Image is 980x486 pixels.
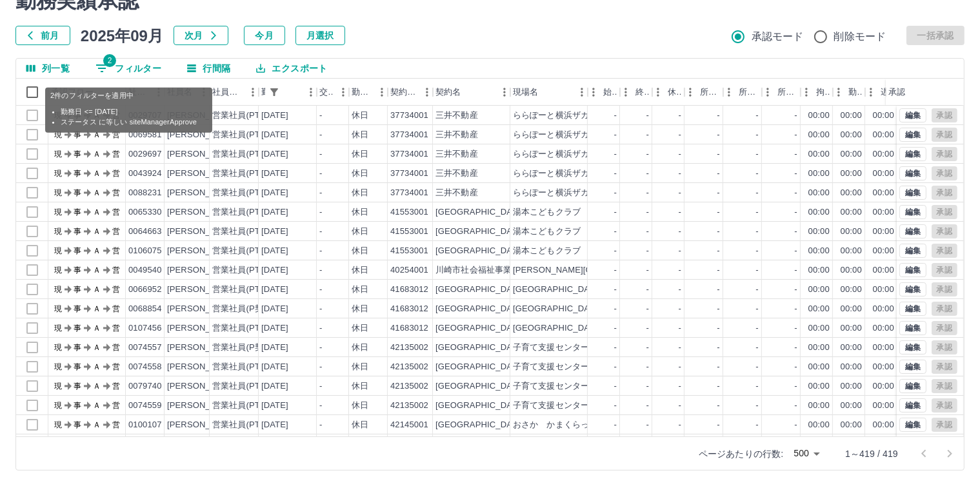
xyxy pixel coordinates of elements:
[435,245,525,257] div: [GEOGRAPHIC_DATA]
[54,208,62,217] text: 現
[128,226,162,238] div: 0064663
[390,284,428,296] div: 41683012
[717,148,720,160] div: -
[212,284,280,296] div: 営業社員(PT契約)
[74,188,81,197] text: 事
[679,284,681,296] div: -
[261,110,288,122] div: [DATE]
[841,148,862,160] div: 00:00
[174,26,228,45] button: 次月
[513,264,672,277] div: [PERSON_NAME][GEOGRAPHIC_DATA]
[717,206,720,219] div: -
[841,245,862,257] div: 00:00
[679,110,681,122] div: -
[873,226,894,238] div: 00:00
[212,303,275,315] div: 営業社員(P契約)
[899,244,926,258] button: 編集
[265,83,283,101] div: 1件のフィルターを適用中
[808,129,830,141] div: 00:00
[679,148,681,160] div: -
[513,187,708,199] div: ららぽーと横浜ザガーデンレストランフォーシュン
[61,117,197,128] li: ステータス に等しい siteManagerApprove
[513,303,653,315] div: [GEOGRAPHIC_DATA]緑が浜クラブ
[652,79,685,106] div: 休憩
[762,79,801,106] div: 所定休憩
[899,379,926,393] button: 編集
[433,79,510,106] div: 契約名
[85,59,172,78] button: フィルター表示
[646,187,649,199] div: -
[352,148,368,160] div: 休日
[352,206,368,219] div: 休日
[112,285,120,294] text: 営
[777,79,798,106] div: 所定休憩
[614,264,617,277] div: -
[112,266,120,275] text: 営
[899,302,926,316] button: 編集
[756,129,759,141] div: -
[319,79,334,106] div: 交通費
[756,187,759,199] div: -
[319,148,322,160] div: -
[261,226,288,238] div: [DATE]
[756,110,759,122] div: -
[265,83,283,101] button: フィルター表示
[212,245,280,257] div: 営業社員(PT契約)
[795,148,797,160] div: -
[352,79,372,106] div: 勤務区分
[74,227,81,236] text: 事
[808,148,830,160] div: 00:00
[816,79,830,106] div: 拘束
[435,168,478,180] div: 三井不動産
[319,226,322,238] div: -
[513,148,708,160] div: ららぽーと横浜ザガーデンレストランフォーシュン
[261,129,288,141] div: [DATE]
[74,208,81,217] text: 事
[841,264,862,277] div: 00:00
[899,205,926,219] button: 編集
[873,206,894,219] div: 00:00
[899,128,926,142] button: 編集
[646,206,649,219] div: -
[899,186,926,200] button: 編集
[808,264,830,277] div: 00:00
[848,79,863,106] div: 勤務
[74,130,81,139] text: 事
[54,169,62,178] text: 現
[841,226,862,238] div: 00:00
[646,168,649,180] div: -
[646,245,649,257] div: -
[679,245,681,257] div: -
[54,246,62,255] text: 現
[372,83,392,102] button: メニュー
[435,79,461,106] div: 契約名
[899,398,926,413] button: 編集
[899,360,926,374] button: 編集
[212,79,243,106] div: 社員区分
[128,187,162,199] div: 0088231
[808,206,830,219] div: 00:00
[93,266,101,275] text: Ａ
[74,266,81,275] text: 事
[352,110,368,122] div: 休日
[128,245,162,257] div: 0106075
[808,168,830,180] div: 00:00
[717,264,720,277] div: -
[167,226,237,238] div: [PERSON_NAME]
[808,110,830,122] div: 00:00
[388,79,433,106] div: 契約コード
[93,130,101,139] text: Ａ
[112,130,120,139] text: 営
[81,26,163,45] h5: 2025年09月
[717,245,720,257] div: -
[93,169,101,178] text: Ａ
[54,266,62,275] text: 現
[112,188,120,197] text: 営
[128,284,162,296] div: 0066952
[112,227,120,236] text: 営
[899,166,926,180] button: 編集
[841,206,862,219] div: 00:00
[74,150,81,159] text: 事
[513,79,538,106] div: 現場名
[435,110,478,122] div: 三井不動産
